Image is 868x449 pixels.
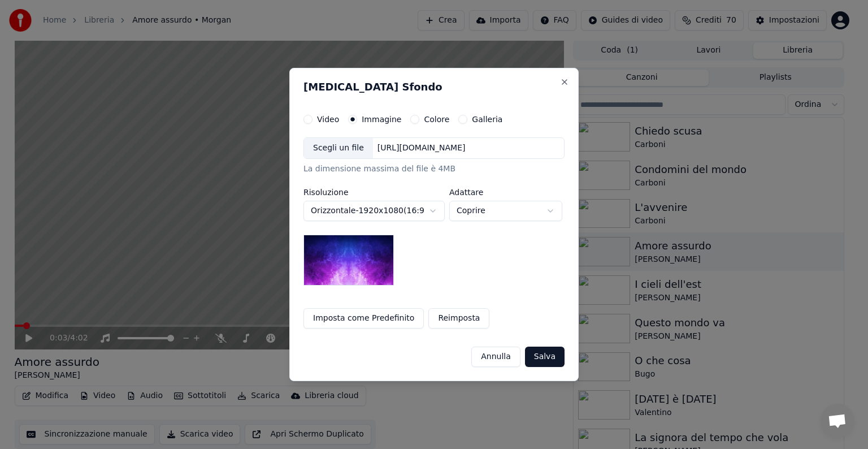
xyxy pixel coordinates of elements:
[525,347,565,367] button: Salva
[373,143,470,154] div: [URL][DOMAIN_NAME]
[317,115,339,123] label: Video
[471,347,520,367] button: Annulla
[303,308,424,329] button: Imposta come Predefinito
[472,115,502,123] label: Galleria
[362,115,401,123] label: Immagine
[424,115,449,123] label: Colore
[303,82,565,92] h2: [MEDICAL_DATA] Sfondo
[428,308,489,329] button: Reimposta
[303,188,445,196] label: Risoluzione
[449,188,562,196] label: Adattare
[304,138,373,158] div: Scegli un file
[303,163,565,175] div: La dimensione massima del file è 4MB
